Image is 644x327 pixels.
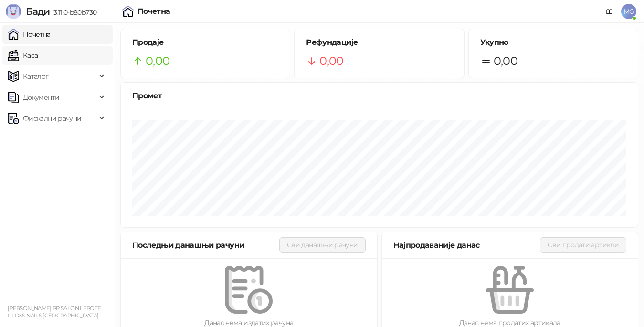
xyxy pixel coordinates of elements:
[132,239,279,251] div: Последњи данашњи рачуни
[494,52,517,70] span: 0,00
[306,37,452,48] h5: Рефундације
[23,88,59,107] span: Документи
[602,4,617,19] a: Документација
[480,37,626,48] h5: Укупно
[621,4,636,19] span: MG
[26,6,50,17] span: Бади
[393,239,540,251] div: Најпродаваније данас
[6,4,21,19] img: Logo
[132,90,626,102] div: Промет
[23,67,49,86] span: Каталог
[132,37,278,48] h5: Продаје
[50,8,96,17] span: 3.11.0-b80b730
[23,109,81,128] span: Фискални рачуни
[8,305,101,319] small: [PERSON_NAME] PR SALON LEPOTE GLOSS NAILS [GEOGRAPHIC_DATA]
[8,25,51,44] a: Почетна
[8,46,38,65] a: Каса
[540,237,626,253] button: Сви продати артикли
[279,237,365,253] button: Сви данашњи рачуни
[319,52,343,70] span: 0,00
[146,52,169,70] span: 0,00
[137,8,170,15] div: Почетна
